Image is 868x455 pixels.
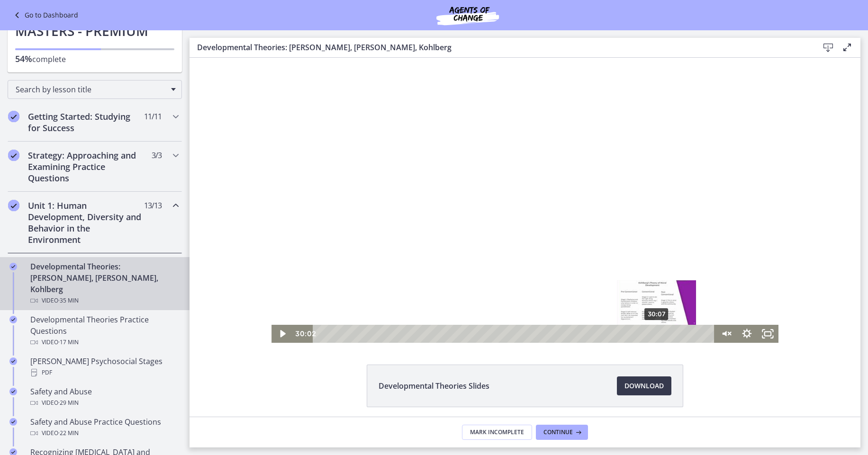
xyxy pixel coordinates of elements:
[470,428,524,436] span: Mark Incomplete
[152,150,162,161] span: 3 / 3
[144,111,162,122] span: 11 / 11
[9,357,17,365] i: Completed
[197,42,804,53] h3: Developmental Theories: [PERSON_NAME], [PERSON_NAME], Kohlberg
[462,425,532,440] button: Mark Incomplete
[624,380,664,392] span: Download
[9,418,17,426] i: Completed
[30,416,178,439] div: Safety and Abuse Practice Questions
[536,425,588,440] button: Continue
[15,53,174,65] p: complete
[58,397,79,409] span: · 29 min
[30,356,178,378] div: [PERSON_NAME] Psychosocial Stages
[30,261,178,306] div: Developmental Theories: [PERSON_NAME], [PERSON_NAME], Kohlberg
[11,9,78,21] a: Go to Dashboard
[8,200,19,211] i: Completed
[144,200,162,211] span: 13 / 13
[30,295,178,306] div: Video
[8,80,182,99] div: Search by lesson title
[28,200,144,245] h2: Unit 1: Human Development, Diversity and Behavior in the Environment
[9,388,17,395] i: Completed
[9,316,17,323] i: Completed
[8,150,19,161] i: Completed
[30,367,178,378] div: PDF
[568,267,589,285] button: Fullscreen
[16,84,166,95] span: Search by lesson title
[525,267,547,285] button: Unmute
[30,428,178,439] div: Video
[9,263,17,270] i: Completed
[28,150,144,184] h2: Strategy: Approaching and Examining Practice Questions
[58,295,79,306] span: · 35 min
[30,337,178,348] div: Video
[547,267,568,285] button: Show settings menu
[30,386,178,409] div: Safety and Abuse
[30,314,178,348] div: Developmental Theories Practice Questions
[28,111,144,134] h2: Getting Started: Studying for Success
[379,380,489,392] span: Developmental Theories Slides
[58,428,79,439] span: · 22 min
[190,58,860,343] iframe: Video Lesson
[30,397,178,409] div: Video
[543,428,573,436] span: Continue
[411,4,524,27] img: Agents of Change
[15,53,32,64] span: 54%
[617,376,671,395] a: Download
[58,337,79,348] span: · 17 min
[8,111,19,122] i: Completed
